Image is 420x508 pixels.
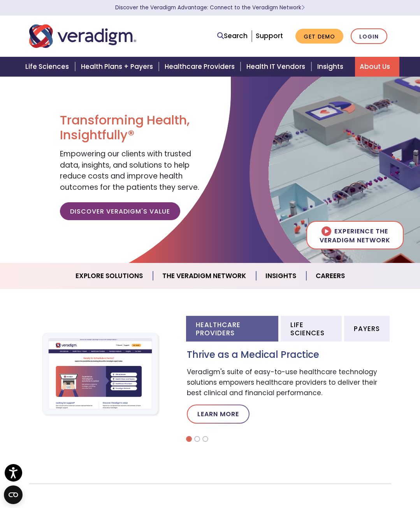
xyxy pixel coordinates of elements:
li: Payers [344,316,390,342]
a: Support [256,31,283,40]
a: Insights [256,266,306,286]
a: Careers [306,266,354,286]
iframe: Drift Chat Widget [271,452,411,499]
span: Empowering our clients with trusted data, insights, and solutions to help reduce costs and improv... [60,149,199,193]
a: Discover the Veradigm Advantage: Connect to the Veradigm NetworkLearn More [115,4,305,11]
a: Search [217,31,248,41]
a: Login [351,28,387,44]
span: Learn More [301,4,305,11]
a: Learn More [187,405,250,423]
a: Explore Solutions [66,266,153,286]
a: Insights [313,57,355,77]
a: Discover Veradigm's Value [60,202,180,220]
a: Life Sciences [21,57,76,77]
li: Healthcare Providers [186,316,278,342]
a: Health IT Vendors [242,57,312,77]
li: Life Sciences [281,316,342,342]
a: Healthcare Providers [160,57,242,77]
p: Veradigm's suite of easy-to-use healthcare technology solutions empowers healthcare providers to ... [187,367,391,399]
h3: Thrive as a Medical Practice [187,349,391,361]
a: About Us [355,57,399,77]
a: Health Plans + Payers [76,57,160,77]
a: Get Demo [295,29,343,44]
img: Veradigm logo [29,23,136,49]
h1: Transforming Health, Insightfully® [60,113,204,143]
button: Open CMP widget [4,485,23,504]
a: The Veradigm Network [153,266,256,286]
